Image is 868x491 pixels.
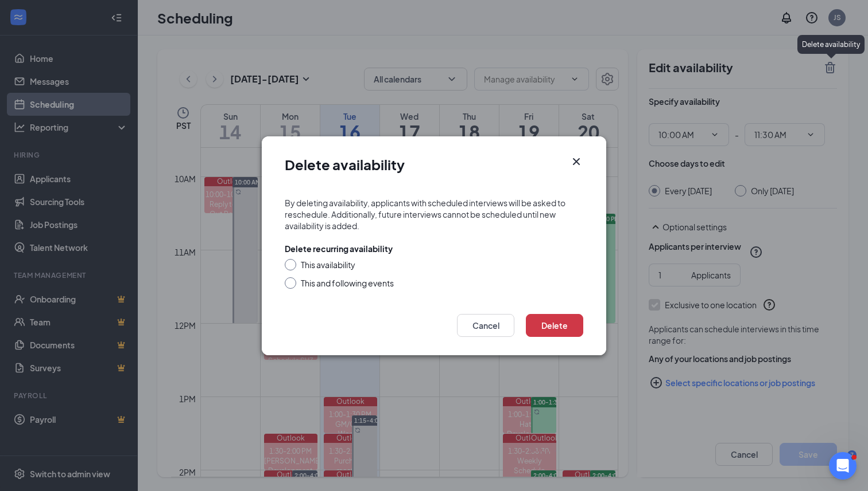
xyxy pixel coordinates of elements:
[526,314,583,337] button: Delete
[285,243,393,254] div: Delete recurring availability
[569,155,583,168] button: Close
[569,155,583,168] svg: Cross
[301,259,355,270] div: This availability
[285,155,405,174] h1: Delete availability
[797,35,865,54] div: Delete availability
[829,452,857,480] iframe: Intercom live chat
[285,197,583,231] div: By deleting availability, applicants with scheduled interviews will be asked to reschedule. Addit...
[457,314,514,337] button: Cancel
[301,277,394,289] div: This and following events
